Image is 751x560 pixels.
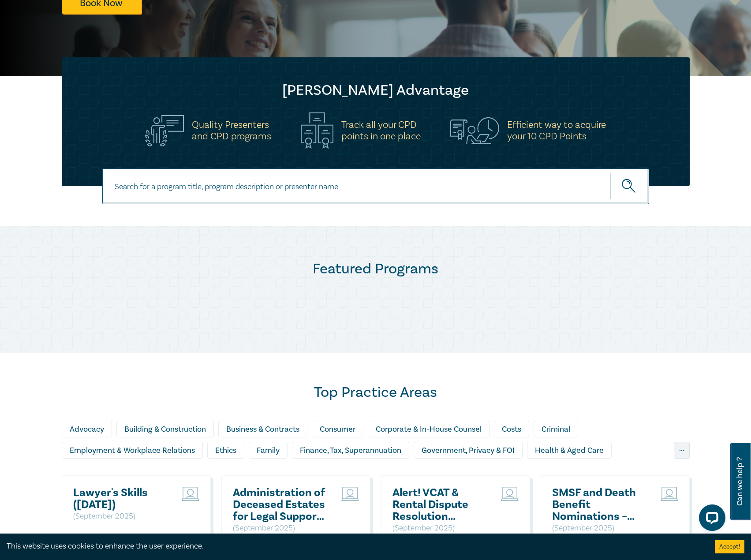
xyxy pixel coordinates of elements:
[450,117,499,144] img: Efficient way to acquire<br>your 10 CPD Points
[414,442,523,459] div: Government, Privacy & FOI
[233,487,328,523] a: Administration of Deceased Estates for Legal Support Staff ([DATE])
[62,384,690,401] h2: Top Practice Areas
[192,119,271,142] h5: Quality Presenters and CPD programs
[674,442,690,459] div: ...
[102,168,649,204] input: Search for a program title, program description or presenter name
[73,487,168,511] a: Lawyer's Skills ([DATE])
[396,463,445,480] div: Migration
[73,511,168,522] p: ( September 2025 )
[312,421,363,437] div: Consumer
[62,463,171,480] div: Insolvency & Restructuring
[449,463,573,480] div: Personal Injury & Medico-Legal
[715,540,744,553] button: Accept cookies
[736,448,744,515] span: Can we help ?
[507,119,606,142] h5: Efficient way to acquire your 10 CPD Points
[249,442,288,459] div: Family
[182,487,199,501] img: Live Stream
[7,541,702,552] div: This website uses cookies to enhance the user experience.
[501,487,519,501] img: Live Stream
[494,421,529,437] div: Costs
[392,523,487,534] p: ( September 2025 )
[301,112,333,149] img: Track all your CPD<br>points in one place
[552,487,647,523] a: SMSF and Death Benefit Nominations – Complexity, Validity & Capacity
[527,442,612,459] div: Health & Aged Care
[341,487,359,501] img: Live Stream
[692,501,729,538] iframe: LiveChat chat widget
[534,421,578,437] div: Criminal
[661,487,678,501] img: Live Stream
[116,421,214,437] div: Building & Construction
[552,523,647,534] p: ( September 2025 )
[341,119,421,142] h5: Track all your CPD points in one place
[175,463,263,480] div: Intellectual Property
[268,463,391,480] div: Litigation & Dispute Resolution
[233,523,328,534] p: ( September 2025 )
[62,442,203,459] div: Employment & Workplace Relations
[218,421,307,437] div: Business & Contracts
[292,442,409,459] div: Finance, Tax, Superannuation
[62,260,690,278] h2: Featured Programs
[368,421,489,437] div: Corporate & In-House Counsel
[207,442,244,459] div: Ethics
[145,115,184,146] img: Quality Presenters<br>and CPD programs
[62,421,112,437] div: Advocacy
[79,82,672,99] h2: [PERSON_NAME] Advantage
[392,487,487,523] a: Alert! VCAT & Rental Dispute Resolution Victoria Reforms 2025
